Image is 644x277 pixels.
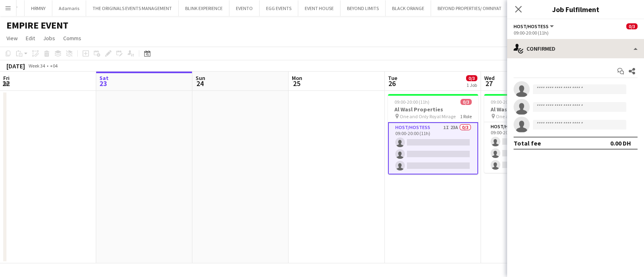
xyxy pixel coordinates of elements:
[626,23,638,29] span: 0/3
[194,79,205,88] span: 24
[394,99,429,105] span: 09:00-20:00 (11h)
[298,0,341,16] button: EVENT HOUSE
[98,79,109,88] span: 23
[514,23,549,29] span: Host/Hostess
[6,35,18,42] span: View
[6,19,68,31] h1: EMPIRE EVENT
[3,74,10,82] span: Fri
[99,74,109,82] span: Sat
[507,39,644,58] div: Confirmed
[260,0,298,16] button: EGG EVENTS
[388,106,478,113] h3: Al Wasl Properties
[400,113,456,119] span: One and Only Royal Mirage
[386,0,431,16] button: BLACK ORANGE
[23,33,38,43] a: Edit
[2,79,10,88] span: 22
[507,4,644,14] h3: Job Fulfilment
[387,79,397,88] span: 26
[86,0,179,16] button: THE ORIGINALS EVENTS MANAGEMENT
[40,33,58,43] a: Jobs
[388,122,478,174] app-card-role: Host/Hostess1I23A0/309:00-20:00 (11h)
[388,94,478,174] app-job-card: 09:00-20:00 (11h)0/3Al Wasl Properties One and Only Royal Mirage1 RoleHost/Hostess1I23A0/309:00-2...
[43,35,55,42] span: Jobs
[6,62,25,70] div: [DATE]
[26,35,35,42] span: Edit
[25,0,52,16] button: HRMNY
[431,0,508,16] button: BEYOND PROPERTIES/ OMNIYAT
[291,79,302,88] span: 25
[610,139,631,147] div: 0.00 DH
[3,33,21,43] a: View
[491,99,526,105] span: 09:00-20:00 (11h)
[484,74,495,82] span: Wed
[466,82,477,88] div: 1 Job
[179,0,229,16] button: BLINK EXPERIENCE
[63,35,81,42] span: Comms
[484,122,574,173] app-card-role: Host/Hostess1I0/309:00-20:00 (11h)
[484,106,574,113] h3: Al Wasl Properties
[483,79,495,88] span: 27
[496,113,552,119] span: One and Only Royal Mirage
[388,74,397,82] span: Tue
[52,0,86,16] button: Adamaris
[460,113,472,119] span: 1 Role
[514,23,555,29] button: Host/Hostess
[196,74,205,82] span: Sun
[292,74,302,82] span: Mon
[484,94,574,173] app-job-card: 09:00-20:00 (11h)0/3Al Wasl Properties One and Only Royal Mirage1 RoleHost/Hostess1I0/309:00-20:0...
[460,99,472,105] span: 0/3
[466,75,477,81] span: 0/3
[229,0,260,16] button: EVENTO
[27,63,47,69] span: Week 34
[50,63,58,69] div: +04
[514,30,638,36] div: 09:00-20:00 (11h)
[60,33,85,43] a: Comms
[341,0,386,16] button: BEYOND LIMITS
[514,139,541,147] div: Total fee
